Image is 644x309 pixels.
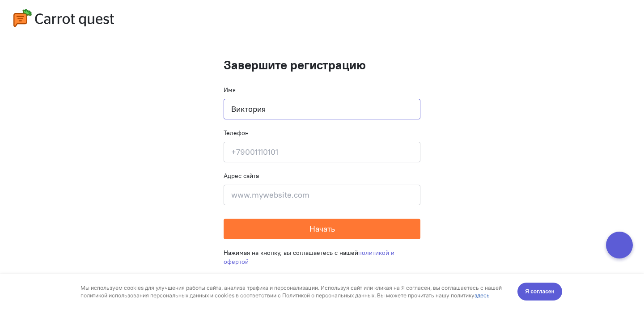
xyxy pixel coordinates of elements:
[80,10,507,25] div: Мы используем cookies для улучшения работы сайта, анализа трафика и персонализации. Используя сай...
[224,85,236,94] label: Имя
[525,13,555,22] span: Я согласен
[224,99,420,119] input: Ваше имя
[224,239,420,275] div: Нажимая на кнопку, вы соглашаетесь с нашей
[224,249,394,266] a: политикой и офертой
[13,9,114,27] img: carrot-quest-logo.svg
[309,224,335,234] span: Начать
[224,128,249,137] label: Телефон
[224,185,420,205] input: www.mywebsite.com
[224,219,420,239] button: Начать
[475,18,490,25] a: здесь
[224,58,420,72] h1: Завершите регистрацию
[517,8,562,26] button: Я согласен
[224,171,259,180] label: Адрес сайта
[224,142,420,162] input: +79001110101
